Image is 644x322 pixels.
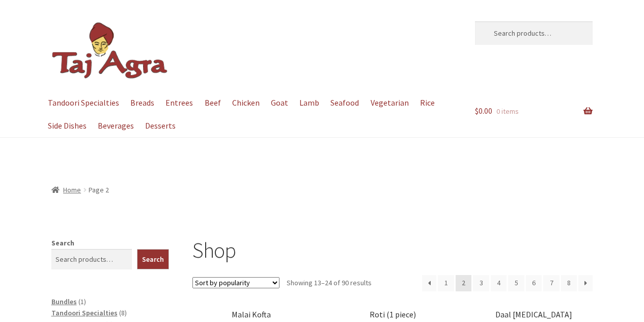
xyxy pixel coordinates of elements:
[137,249,169,269] button: Search
[496,107,519,116] span: 0 items
[475,106,479,116] span: $
[141,114,181,137] a: Desserts
[473,275,489,291] a: Page 3
[475,310,593,319] h2: Daal [MEDICAL_DATA]
[578,275,593,291] a: →
[475,21,593,45] input: Search products…
[192,310,310,319] h2: Malai Kofta
[266,91,293,114] a: Goat
[80,297,84,306] span: 1
[51,184,593,196] nav: breadcrumbs
[366,91,413,114] a: Vegetarian
[161,91,198,114] a: Entrees
[51,308,118,317] a: Tandoori Specialties
[422,275,593,291] nav: Product Pagination
[51,297,77,306] a: Bundles
[475,91,593,131] a: $0.00 0 items
[287,275,372,291] p: Showing 13–24 of 90 results
[200,91,226,114] a: Beef
[43,91,124,114] a: Tandoori Specialties
[192,237,593,263] h1: Shop
[121,308,125,317] span: 8
[93,114,139,137] a: Beverages
[51,21,169,80] img: Dickson | Taj Agra Indian Restaurant
[491,275,507,291] a: Page 4
[51,249,132,269] input: Search products…
[126,91,159,114] a: Breads
[295,91,324,114] a: Lamb
[422,275,436,291] a: ←
[508,275,524,291] a: Page 5
[326,91,364,114] a: Seafood
[227,91,264,114] a: Chicken
[51,91,452,137] nav: Primary Navigation
[334,310,452,319] h2: Roti (1 piece)
[51,238,74,247] label: Search
[456,275,472,291] span: Page 2
[526,275,542,291] a: Page 6
[43,114,92,137] a: Side Dishes
[51,185,81,194] a: Home
[561,275,577,291] a: Page 8
[192,277,279,288] select: Shop order
[438,275,454,291] a: Page 1
[415,91,439,114] a: Rice
[543,275,559,291] a: Page 7
[475,106,492,116] span: 0.00
[81,184,89,196] span: /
